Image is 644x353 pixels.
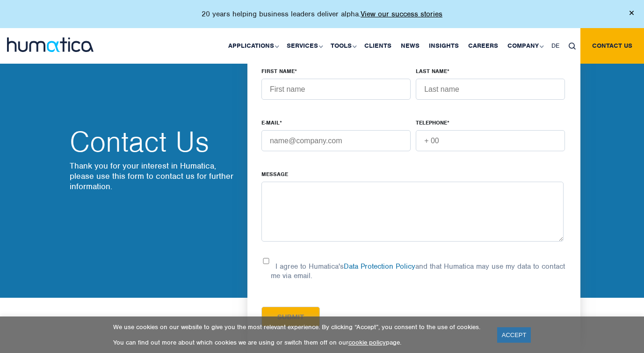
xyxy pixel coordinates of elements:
a: View our success stories [361,9,442,19]
p: I agree to Humatica's and that Humatica may use my data to contact me via email. [271,262,565,280]
a: Services [282,28,326,64]
a: Contact us [580,28,644,64]
a: News [396,28,424,64]
input: First name [261,79,411,100]
input: I agree to Humatica'sData Protection Policyand that Humatica may use my data to contact me via em... [261,258,271,264]
a: Careers [463,28,503,64]
p: Thank you for your interest in Humatica, please use this form to contact us for further information. [70,161,238,191]
a: Insights [424,28,463,64]
img: search_icon [569,43,576,50]
p: 20 years helping business leaders deliver alpha. [202,9,442,19]
input: + 00 [416,130,565,151]
span: LAST NAME [416,67,447,75]
a: Tools [326,28,360,64]
p: We use cookies on our website to give you the most relevant experience. By clicking “Accept”, you... [113,323,485,331]
span: Message [261,170,288,178]
input: name@company.com [261,130,411,151]
a: Company [503,28,547,64]
a: Data Protection Policy [344,262,415,271]
span: TELEPHONE [416,119,447,126]
a: cookie policy [348,338,386,346]
a: Applications [224,28,282,64]
a: ACCEPT [497,327,531,343]
h2: Contact Us [70,128,238,156]
p: You can find out more about which cookies we are using or switch them off on our page. [113,338,485,346]
a: DE [547,28,564,64]
span: FIRST NAME [261,67,295,75]
span: DE [551,42,559,50]
input: Submit [261,307,320,327]
input: Last name [416,79,565,100]
a: Clients [360,28,396,64]
span: E-MAIL [261,119,280,126]
img: logo [7,37,94,52]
